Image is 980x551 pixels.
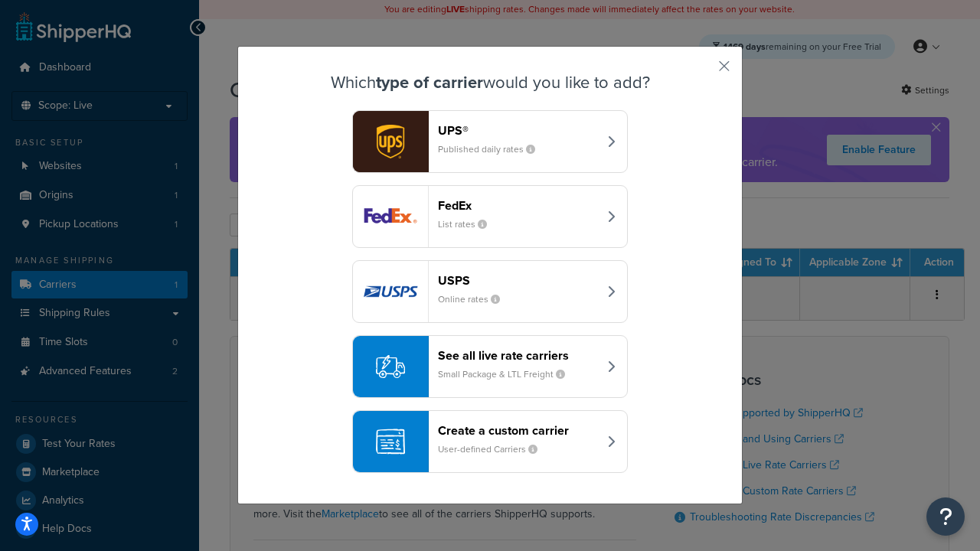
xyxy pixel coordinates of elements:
img: usps logo [353,261,428,322]
img: ups logo [353,111,428,172]
header: Create a custom carrier [438,423,598,438]
header: USPS [438,273,598,288]
small: Small Package & LTL Freight [438,367,577,381]
button: ups logoUPS®Published daily rates [352,110,628,173]
header: See all live rate carriers [438,348,598,363]
small: Published daily rates [438,142,547,156]
img: fedEx logo [353,186,428,247]
header: FedEx [438,198,598,213]
h3: Which would you like to add? [276,73,704,92]
button: Create a custom carrierUser-defined Carriers [352,410,628,473]
img: icon-carrier-custom-c93b8a24.svg [376,427,405,456]
header: UPS® [438,123,598,138]
img: icon-carrier-liverate-becf4550.svg [376,352,405,381]
button: fedEx logoFedExList rates [352,185,628,248]
strong: type of carrier [376,70,483,95]
button: See all live rate carriersSmall Package & LTL Freight [352,335,628,398]
small: List rates [438,217,499,231]
small: Online rates [438,292,512,306]
button: usps logoUSPSOnline rates [352,260,628,323]
small: User-defined Carriers [438,442,550,456]
button: Open Resource Center [926,497,965,536]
